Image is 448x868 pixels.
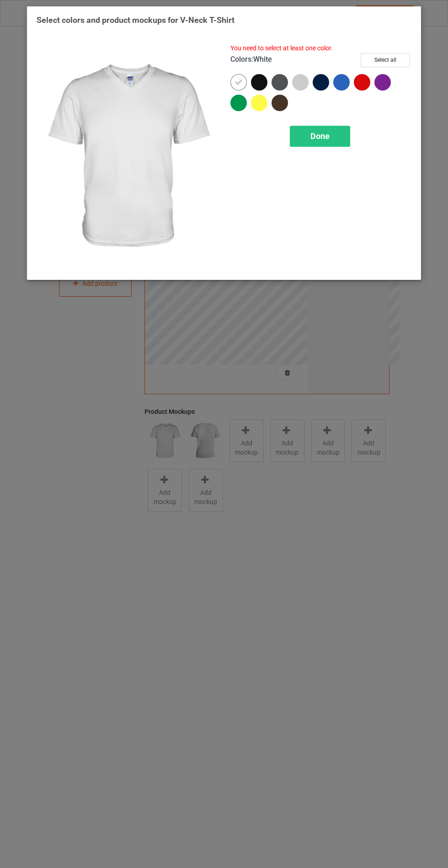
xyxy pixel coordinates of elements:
span: Select colors and product mockups for V-Neck T-Shirt [37,15,235,25]
button: Select all [361,53,410,67]
span: Colors [230,55,251,64]
span: Done [310,131,330,141]
img: regular.jpg [37,44,218,270]
span: You need to select at least one color. [230,44,333,52]
h4: : [230,55,272,64]
span: White [253,55,272,64]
